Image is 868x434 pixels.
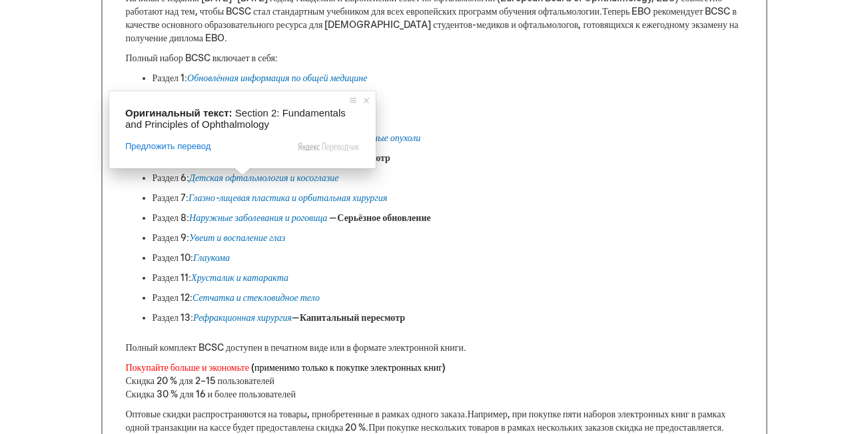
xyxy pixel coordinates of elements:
a: Наружные заболевания и роговица [189,212,327,224]
ya-tr-span: Раздел 11: [153,272,192,284]
ya-tr-span: Раздел 6: [153,172,190,184]
ya-tr-span: Оптовые скидки распространяются на товары, приобретенные в рамках одного заказа. [126,409,468,420]
ya-tr-span: — [292,312,300,324]
ya-tr-span: Скидка 20 % для 2–15 пользователей [126,375,275,387]
ya-tr-span: Раздел 1: [153,73,188,84]
a: Рефракционная хирургия [193,312,292,324]
span: Оригинальный текст: [125,107,232,118]
ya-tr-span: Раздел 10: [153,252,194,264]
a: Сетчатка и стекловидное тело [193,292,320,304]
ya-tr-span: Покупайте больше и экономьте [126,362,249,373]
a: Хрусталик и катаракта [191,272,288,284]
ya-tr-span: Полный набор BCSC включает в себя: [126,53,278,64]
ya-tr-span: Полный комплект BCSC доступен в печатном виде или в формате электронной книги. [126,342,466,353]
ya-tr-span: Раздел 8: [153,212,190,224]
a: Обновлённая информация по общей медицине [187,73,367,84]
ya-tr-span: Теперь EBO рекомендует BCSC в качестве основного образовательного ресурса для [DEMOGRAPHIC_DATA] ... [126,6,739,44]
ya-tr-span: Серьёзное обновление [337,212,430,224]
ya-tr-span: Раздел 7: [153,192,189,204]
ya-tr-span: Скидка 30 % для 16 и более пользователей [126,389,296,400]
span: Предложить перевод [125,140,211,152]
a: Увеит и воспаление глаз [189,232,285,244]
span: Section 2: Fundamentals and Principles of Ophthalmology [125,107,348,130]
a: Глаукома [193,252,230,264]
a: Детская офтальмология и косоглазие [189,172,338,184]
ya-tr-span: (применимо только к покупке электронных книг) [251,362,446,373]
ya-tr-span: При покупке нескольких товаров в рамках нескольких заказов скидка не предоставляется. [368,422,724,433]
a: Глазно-лицевая пластика и орбитальная хирургия [189,192,387,204]
ya-tr-span: Капитальный пересмотр [285,152,390,164]
ya-tr-span: — [329,212,337,224]
ya-tr-span: Раздел 12: [153,292,193,304]
ya-tr-span: Капитальный пересмотр [300,312,405,324]
ya-tr-span: Раздел 9: [153,232,190,244]
ya-tr-span: Раздел 13: [153,312,194,324]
